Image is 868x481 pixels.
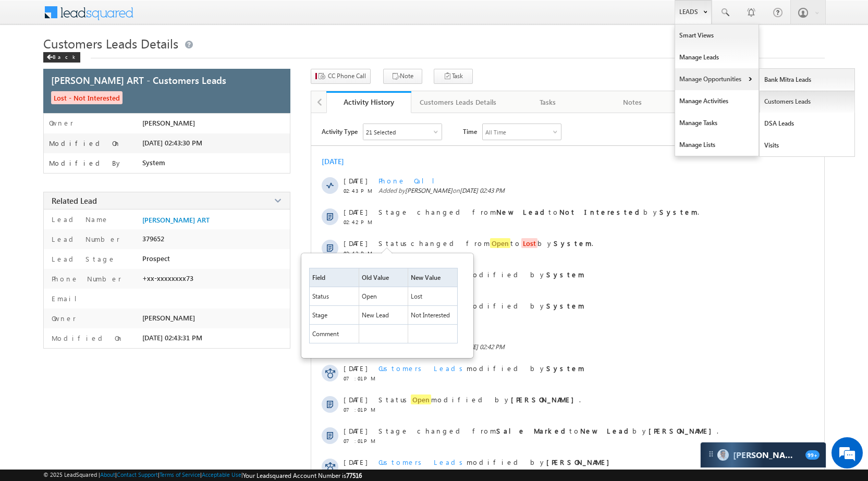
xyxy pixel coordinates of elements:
[378,238,593,248] span: changed from to by .
[546,301,584,310] strong: System
[378,458,467,466] span: Customers Leads
[344,188,375,194] span: 02:43 PM
[142,119,195,127] span: [PERSON_NAME]
[142,139,202,147] span: [DATE] 02:43:30 PM
[378,458,615,466] span: modified by
[142,216,210,224] a: [PERSON_NAME] ART
[463,124,477,139] span: Time
[49,294,85,303] label: Email
[496,207,548,216] strong: New Lead
[243,472,362,479] span: Your Leadsquared Account Number is
[171,5,196,30] div: Minimize live chat window
[142,274,193,282] span: +xx-xxxxxxxx73
[328,71,366,81] span: CC Phone Call
[760,69,855,91] a: Bank Mitra Leads
[344,250,375,256] span: 02:42 PM
[142,158,165,167] span: System
[362,311,389,319] span: New Lead
[546,364,584,373] strong: System
[312,292,329,300] span: Status
[49,215,109,224] label: Lead Name
[411,91,506,113] a: Customers Leads Details
[160,471,200,478] a: Terms of Service
[100,471,115,478] a: About
[49,119,74,127] label: Owner
[378,270,584,279] span: modified by
[378,176,443,185] span: Phone Call
[700,442,826,468] div: carter-dragCarter[PERSON_NAME]99+
[52,195,97,206] span: Related Lead
[344,395,367,404] span: [DATE]
[460,343,505,351] span: [DATE] 02:42 PM
[49,334,124,342] label: Modified On
[434,69,473,84] button: Task
[310,268,359,287] span: Field
[546,270,584,279] strong: System
[344,364,367,373] span: [DATE]
[311,69,371,84] button: CC Phone Call
[359,268,408,287] span: Old Value
[344,438,375,444] span: 07:01 PM
[460,187,505,194] span: [DATE] 02:43 PM
[378,187,780,194] span: Added by on
[554,239,592,248] strong: System
[344,406,375,413] span: 07:01 PM
[580,426,632,435] strong: New Lead
[326,91,411,113] a: Activity History
[411,311,450,319] span: Not Interested
[378,301,584,310] span: modified by
[659,207,698,216] strong: System
[344,375,375,381] span: 07:01 PM
[559,207,643,216] strong: Not Interested
[405,187,453,194] span: [PERSON_NAME]
[310,325,359,343] span: Comment
[142,254,170,263] span: Prospect
[362,292,377,300] span: Open
[490,238,510,248] span: Open
[51,73,226,87] span: [PERSON_NAME] ART - Customers Leads
[142,235,164,243] span: 379652
[142,314,195,322] span: [PERSON_NAME]
[344,207,367,216] span: [DATE]
[14,96,190,312] textarea: Type your message and hit 'Enter'
[322,156,356,166] div: [DATE]
[675,46,759,68] a: Manage Leads
[411,292,422,300] span: Lost
[378,343,780,351] span: Added by on
[49,159,123,167] label: Modified By
[142,334,202,342] span: [DATE] 02:43:31 PM
[420,96,496,108] div: Customers Leads Details
[506,91,591,113] a: Tasks
[49,314,76,323] label: Owner
[496,426,569,435] strong: Sale Marked
[649,426,717,435] strong: [PERSON_NAME]
[599,96,666,108] div: Notes
[675,112,759,134] a: Manage Tasks
[408,306,457,324] span: Not Interested
[675,90,759,112] a: Manage Activities
[312,311,327,319] span: Stage
[346,472,362,479] span: 77516
[142,321,189,335] em: Start Chat
[408,268,457,287] span: New Value
[43,35,178,52] span: Customers Leads Details
[363,124,442,140] div: Owner Changed,Status Changed,Stage Changed,Source Changed,Notes & 16 more..
[408,287,457,305] span: Lost
[760,91,855,113] a: Customers Leads
[344,219,375,225] span: 02:42 PM
[675,68,759,90] a: Manage Opportunities
[514,96,581,108] div: Tasks
[359,306,408,324] span: New Lead
[43,471,362,479] span: © 2025 LeadSquared | | | | |
[378,239,411,248] span: Status
[344,458,367,466] span: [DATE]
[378,364,584,373] span: modified by
[312,330,339,338] span: Comment
[51,91,123,104] span: Lost - Not Interested
[760,134,855,156] a: Visits
[411,394,431,404] span: Open
[312,274,325,281] span: Field
[18,55,44,68] img: d_60004797649_company_0_60004797649
[334,97,404,107] div: Activity History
